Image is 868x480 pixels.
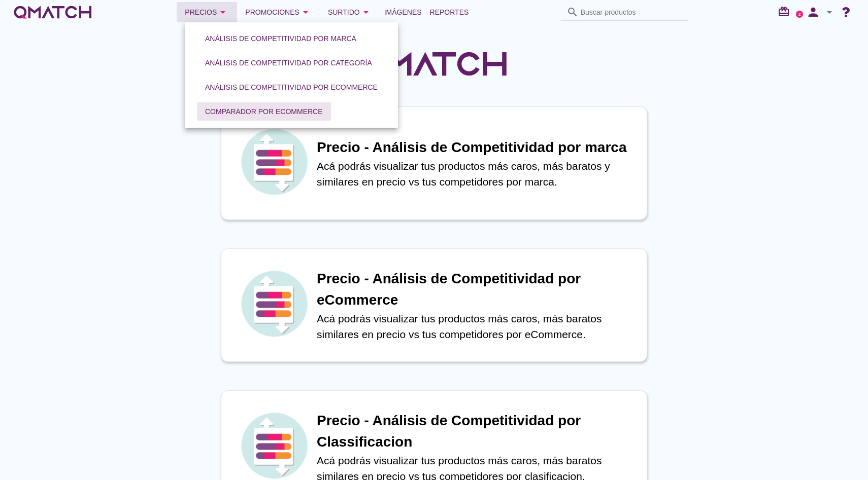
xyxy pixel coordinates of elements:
[778,6,794,18] i: redeem
[380,2,426,22] a: Imágenes
[197,29,364,48] button: Análisis de competitividad por marca
[193,99,335,124] a: Comparador por eCommerce
[317,268,637,311] h1: Precio - Análisis de Competitividad por eCommerce
[798,12,801,16] text: 2
[823,6,836,18] i: arrow_drop_down
[12,2,93,22] a: white-qmatch-logo
[207,106,661,220] a: iconPrecio - Análisis de Competitividad por marcaAcá podrás visualizar tus productos más caros, m...
[205,58,372,68] div: Análisis de competitividad por categoría
[566,6,579,18] i: search
[430,6,469,18] span: Reportes
[193,75,390,99] a: Análisis de competitividad por eCommerce
[320,2,380,22] button: Surtido
[205,33,356,44] div: Análisis de competitividad por marca
[239,268,310,339] img: icon
[317,311,637,343] p: Acá podrás visualizar tus productos más caros, más baratos similares en precio vs tus competidore...
[197,54,380,72] button: Análisis de competitividad por categoría
[177,2,237,22] button: Precios
[245,6,312,18] div: Promociones
[426,2,473,22] a: Reportes
[185,6,229,18] div: Precios
[197,78,386,96] button: Análisis de competitividad por eCommerce
[205,82,378,93] div: Análisis de competitividad por eCommerce
[207,248,661,362] a: iconPrecio - Análisis de Competitividad por eCommerceAcá podrás visualizar tus productos más caro...
[317,410,637,453] h1: Precio - Análisis de Competitividad por Classificacion
[239,126,310,197] img: icon
[193,51,384,75] a: Análisis de competitividad por categoría
[581,4,682,20] input: Buscar productos
[317,137,637,158] h1: Precio - Análisis de Competitividad por marca
[317,158,637,190] p: Acá podrás visualizar tus productos más caros, más baratos y similares en precio vs tus competido...
[299,6,312,18] i: arrow_drop_down
[205,106,323,117] div: Comparador por eCommerce
[193,26,369,51] a: Análisis de competitividad por marca
[803,5,823,19] i: person
[796,11,803,18] a: 2
[384,6,422,18] span: Imágenes
[217,6,229,18] i: arrow_drop_down
[237,2,320,22] button: Promociones
[358,39,510,89] img: QMatchLogo
[360,6,372,18] i: arrow_drop_down
[197,102,331,121] button: Comparador por eCommerce
[328,6,372,18] div: Surtido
